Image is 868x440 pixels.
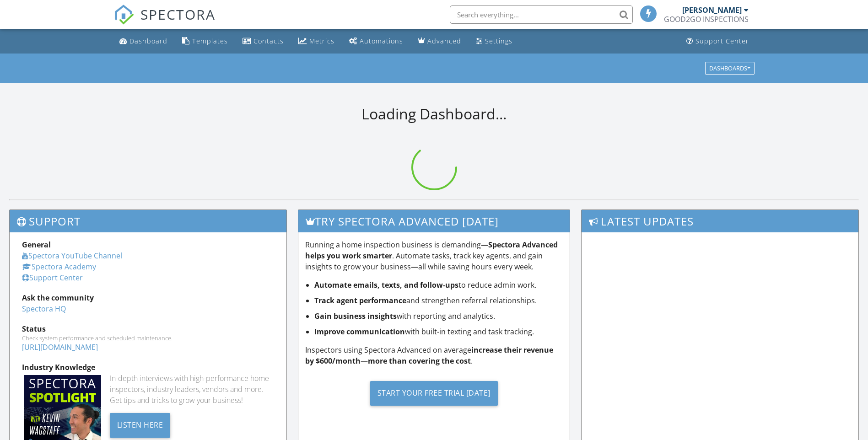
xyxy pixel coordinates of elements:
[253,37,284,45] div: Contacts
[239,33,287,50] a: Contacts
[110,413,171,438] div: Listen Here
[314,280,458,290] strong: Automate emails, texts, and follow-ups
[22,262,96,272] a: Spectora Academy
[582,210,858,232] h3: Latest Updates
[485,37,512,45] div: Settings
[114,5,134,25] img: The Best Home Inspection Software - Spectora
[22,240,51,250] strong: General
[314,311,563,322] li: with reporting and analytics.
[22,362,274,373] div: Industry Knowledge
[22,342,98,352] a: [URL][DOMAIN_NAME]
[140,5,216,24] span: SPECTORA
[314,326,563,337] li: with built-in texting and task tracking.
[345,33,407,50] a: Automations (Basic)
[305,374,563,413] a: Start Your Free Trial [DATE]
[22,323,274,334] div: Status
[305,344,563,366] p: Inspectors using Spectora Advanced on average .
[110,419,171,429] a: Listen Here
[22,273,83,283] a: Support Center
[370,381,498,406] div: Start Your Free Trial [DATE]
[295,33,338,50] a: Metrics
[314,279,563,290] li: to reduce admin work.
[22,304,66,314] a: Spectora HQ
[309,37,334,45] div: Metrics
[305,240,558,261] strong: Spectora Advanced helps you work smarter
[114,12,216,32] a: SPECTORA
[298,210,570,232] h3: Try spectora advanced [DATE]
[22,292,274,303] div: Ask the community
[314,295,563,306] li: and strengthen referral relationships.
[709,65,750,71] div: Dashboards
[427,37,461,45] div: Advanced
[178,33,232,50] a: Templates
[695,37,749,45] div: Support Center
[305,345,553,366] strong: increase their revenue by $600/month—more than covering the cost
[360,37,403,45] div: Automations
[314,295,406,306] strong: Track agent performance
[22,251,122,261] a: Spectora YouTube Channel
[10,210,286,232] h3: Support
[129,37,167,45] div: Dashboard
[116,33,171,50] a: Dashboard
[192,37,228,45] div: Templates
[472,33,516,50] a: Settings
[705,62,755,75] button: Dashboards
[314,311,397,321] strong: Gain business insights
[414,33,465,50] a: Advanced
[683,33,753,50] a: Support Center
[22,334,274,342] div: Check system performance and scheduled maintenance.
[682,5,742,15] div: [PERSON_NAME]
[305,239,563,272] p: Running a home inspection business is demanding— . Automate tasks, track key agents, and gain ins...
[664,15,749,24] div: GOOD2GO INSPECTIONS
[314,327,405,337] strong: Improve communication
[110,373,274,406] div: In-depth interviews with high-performance home inspectors, industry leaders, vendors and more. Ge...
[450,5,633,24] input: Search everything...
